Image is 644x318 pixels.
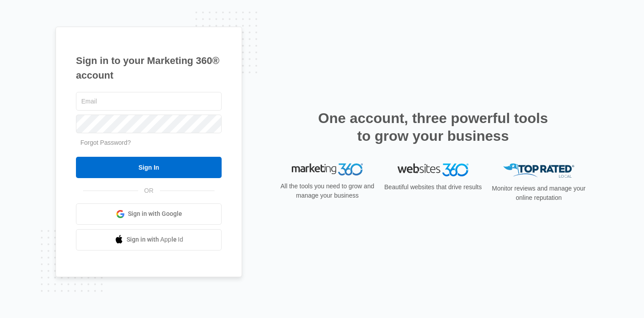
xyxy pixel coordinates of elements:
[128,209,182,219] span: Sign in with Google
[292,163,363,176] img: Marketing 360
[80,139,131,146] a: Forgot Password?
[503,163,574,178] img: Top Rated Local
[383,183,483,192] p: Beautiful websites that drive results
[76,157,222,178] input: Sign In
[76,203,222,225] a: Sign in with Google
[76,229,222,250] a: Sign in with Apple Id
[398,163,469,176] img: Websites 360
[127,235,183,244] span: Sign in with Apple Id
[138,186,160,195] span: OR
[315,109,551,145] h2: One account, three powerful tools to grow your business
[489,184,588,203] p: Monitor reviews and manage your online reputation
[278,182,377,200] p: All the tools you need to grow and manage your business
[76,53,222,83] h1: Sign in to your Marketing 360® account
[76,92,222,111] input: Email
